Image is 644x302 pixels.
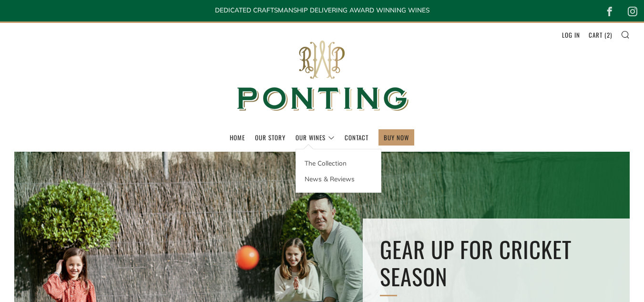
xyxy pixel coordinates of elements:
[296,155,381,171] a: The Collection
[296,171,381,187] a: News & Reviews
[255,130,286,145] a: Our Story
[345,130,368,145] a: Contact
[296,130,335,145] a: Our Wines
[384,130,409,145] a: BUY NOW
[230,130,245,145] a: Home
[227,23,418,129] img: Ponting Wines
[607,30,610,40] span: 2
[562,27,580,42] a: Log in
[589,27,612,42] a: Cart (2)
[380,236,613,291] h2: GEAR UP FOR CRICKET SEASON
